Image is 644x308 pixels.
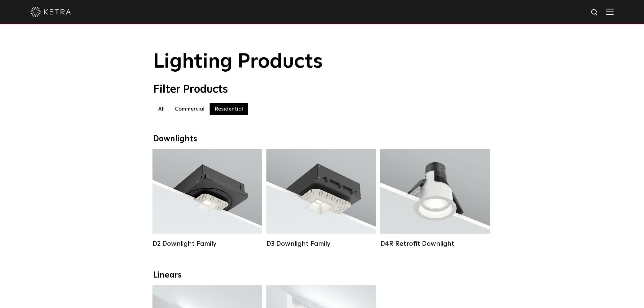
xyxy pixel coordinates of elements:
[153,270,491,280] div: Linears
[606,8,614,15] img: Hamburger%20Nav.svg
[210,103,248,115] label: Residential
[266,240,376,248] div: D3 Downlight Family
[153,134,491,144] div: Downlights
[153,83,491,96] div: Filter Products
[591,8,599,17] img: search icon
[170,103,210,115] label: Commercial
[152,240,262,248] div: D2 Downlight Family
[380,149,490,248] a: D4R Retrofit Downlight Lumen Output:800Colors:White / BlackBeam Angles:15° / 25° / 40° / 60°Watta...
[266,149,376,248] a: D3 Downlight Family Lumen Output:700 / 900 / 1100Colors:White / Black / Silver / Bronze / Paintab...
[380,240,490,248] div: D4R Retrofit Downlight
[153,52,323,72] span: Lighting Products
[30,7,71,17] img: ketra-logo-2019-white
[152,149,262,248] a: D2 Downlight Family Lumen Output:1200Colors:White / Black / Gloss Black / Silver / Bronze / Silve...
[153,103,170,115] label: All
